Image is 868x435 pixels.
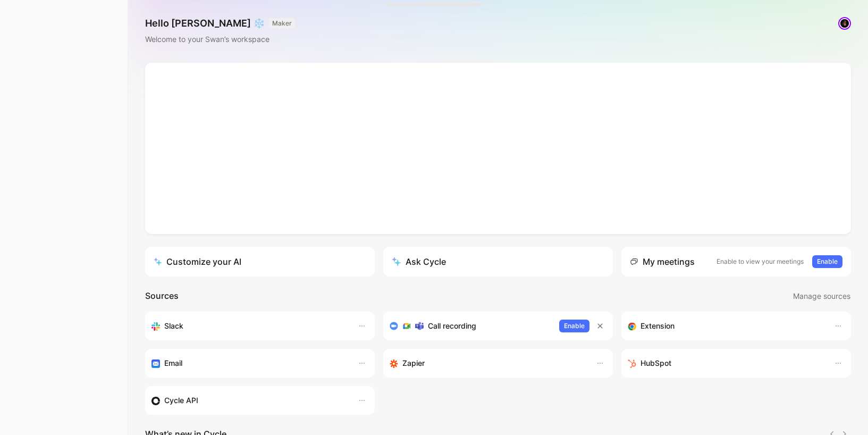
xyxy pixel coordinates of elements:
h3: Slack [164,320,183,332]
h2: Sources [145,289,179,303]
div: Capture feedback from anywhere on the web [628,320,823,332]
button: Enable [812,255,842,268]
h3: HubSpot [641,357,671,370]
h3: Cycle API [164,394,198,407]
img: avatar [839,18,850,29]
button: Ask Cycle [383,247,613,277]
span: Enable [817,256,838,267]
div: Forward emails to your feedback inbox [151,357,347,370]
h3: Zapier [402,357,425,370]
div: Welcome to your Swan’s workspace [145,33,295,46]
span: Manage sources [793,290,850,303]
span: Enable [564,321,585,331]
button: Manage sources [793,289,851,303]
h1: Hello [PERSON_NAME] ❄️ [145,17,295,30]
a: Customize your AI [145,247,375,277]
div: Sync your partners, send feedback and get updates in Slack [151,320,347,332]
div: My meetings [630,255,695,268]
h3: Extension [641,320,675,332]
h3: Call recording [428,320,476,332]
p: Enable to view your meetings [717,256,804,267]
button: Enable [559,320,589,332]
div: Capture feedback from thousands of sources with Zapier (survey results, recordings, sheets, etc). [390,357,585,370]
h3: Email [164,357,182,370]
div: Customize your AI [154,255,241,268]
div: Record & transcribe meetings from Zoom, Meet & Teams. [390,320,551,332]
button: MAKER [269,18,295,29]
div: Ask Cycle [392,255,446,268]
div: Sync partners & send feedback from custom sources. Get inspired by our favorite use case [151,394,347,407]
